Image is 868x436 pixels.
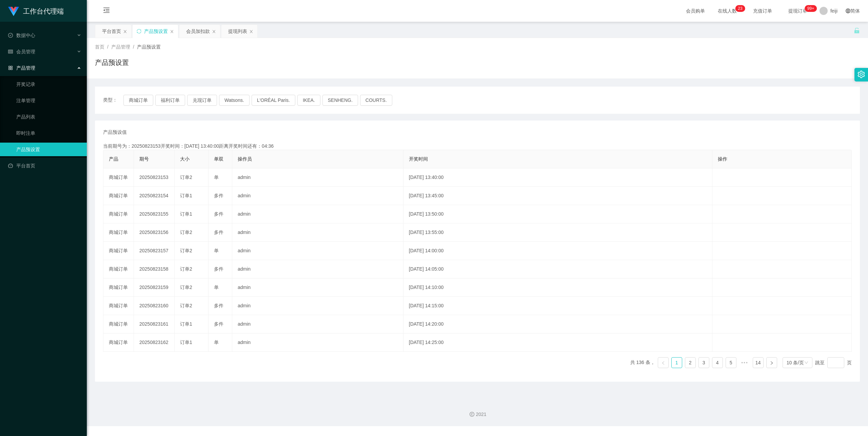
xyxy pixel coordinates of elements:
[739,357,750,368] li: 向后 5 页
[658,357,669,368] li: 上一页
[103,315,134,333] td: 商城订单
[103,95,123,106] span: 类型：
[403,242,713,260] td: [DATE] 14:00:00
[750,8,775,13] span: 充值订单
[8,7,19,16] img: logo.9652507e.png
[180,340,192,345] span: 订单1
[8,65,35,71] span: 产品管理
[232,205,403,223] td: admin
[180,248,192,253] span: 订单2
[180,230,192,235] span: 订单2
[403,168,713,187] td: [DATE] 13:40:00
[8,159,81,172] a: 图标: dashboard平台首页
[103,223,134,242] td: 商城订单
[766,357,777,368] li: 下一页
[753,358,763,368] a: 14
[214,303,223,308] span: 多件
[232,315,403,333] td: admin
[103,242,134,260] td: 商城订单
[214,230,223,235] span: 多件
[180,266,192,272] span: 订单2
[232,242,403,260] td: admin
[228,25,247,38] div: 提现列表
[180,303,192,308] span: 订单2
[103,260,134,278] td: 商城订单
[214,211,223,217] span: 多件
[134,242,175,260] td: 20250823157
[134,260,175,278] td: 20250823158
[735,5,745,12] sup: 23
[95,0,118,22] i: 图标: menu-fold
[699,358,709,368] a: 3
[671,357,682,368] li: 1
[103,297,134,315] td: 商城订单
[134,333,175,352] td: 20250823162
[630,357,655,368] li: 共 136 条，
[403,297,713,315] td: [DATE] 14:15:00
[103,129,127,136] span: 产品预设值
[214,285,219,290] span: 单
[846,8,850,13] i: 图标: global
[753,357,764,368] li: 14
[16,94,81,107] a: 注单管理
[738,5,740,12] p: 2
[134,278,175,297] td: 20250823159
[232,333,403,352] td: admin
[726,358,736,368] a: 5
[718,156,727,162] span: 操作
[403,223,713,242] td: [DATE] 13:55:00
[214,321,223,327] span: 多件
[180,193,192,198] span: 订单1
[103,143,852,150] div: 当前期号为：20250823153开奖时间：[DATE] 13:40:00距离开奖时间还有：04:36
[219,95,250,106] button: Watsons.
[8,49,13,54] i: 图标: table
[123,95,153,106] button: 商城订单
[672,358,682,368] a: 1
[857,71,865,78] i: 图标: setting
[134,297,175,315] td: 20250823160
[103,205,134,223] td: 商城订单
[232,168,403,187] td: admin
[214,248,219,253] span: 单
[16,143,81,156] a: 产品预设置
[815,357,852,368] div: 跳至 页
[107,44,108,50] span: /
[403,187,713,205] td: [DATE] 13:45:00
[470,412,474,417] i: 图标: copyright
[8,33,13,38] i: 图标: check-circle-o
[232,187,403,205] td: admin
[661,361,665,365] i: 图标: left
[214,266,223,272] span: 多件
[187,95,217,106] button: 兑现订单
[8,33,35,38] span: 数据中心
[155,95,185,106] button: 福利订单
[133,44,134,50] span: /
[134,168,175,187] td: 20250823153
[109,156,118,162] span: 产品
[232,223,403,242] td: admin
[214,340,219,345] span: 单
[403,278,713,297] td: [DATE] 14:10:00
[785,8,811,13] span: 提现订单
[103,187,134,205] td: 商城订单
[137,29,141,34] i: 图标: sync
[238,156,252,162] span: 操作员
[297,95,320,106] button: IKEA.
[403,260,713,278] td: [DATE] 14:05:00
[712,357,723,368] li: 4
[103,278,134,297] td: 商城订单
[403,205,713,223] td: [DATE] 13:50:00
[102,25,121,38] div: 平台首页
[214,193,223,198] span: 多件
[804,361,808,365] i: 图标: down
[180,175,192,180] span: 订单2
[16,126,81,140] a: 即时注单
[322,95,358,106] button: SENHENG.
[180,156,190,162] span: 大小
[180,211,192,217] span: 订单1
[214,175,219,180] span: 单
[16,77,81,91] a: 开奖记录
[739,357,750,368] span: •••
[212,30,216,34] i: 图标: close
